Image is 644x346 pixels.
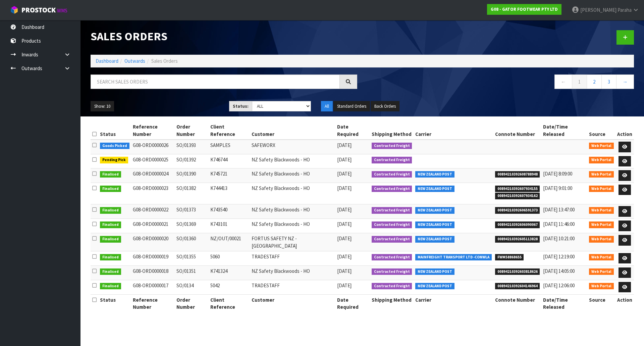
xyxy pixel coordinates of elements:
[131,154,175,168] td: G08-ORD0000025
[589,186,614,192] span: Web Portal
[495,236,540,243] span: 00894210392605113828
[415,186,454,192] span: NEW ZEALAND POST
[589,143,614,149] span: Web Portal
[495,193,540,199] span: 00894210392607934162
[250,265,335,280] td: NZ Safety Blackwoods - HO
[209,280,250,294] td: 5042
[131,280,175,294] td: G08-ORD0000017
[372,236,412,243] span: Contracted Freight
[543,235,575,242] span: [DATE] 10:21:00
[100,236,121,243] span: Finalised
[495,268,540,275] span: 00894210392603818626
[415,283,454,290] span: NEW ZEALAND POST
[337,170,352,177] span: [DATE]
[250,294,335,312] th: Customer
[175,280,208,294] td: SO/0134
[100,207,121,214] span: Finalised
[209,265,250,280] td: K741324
[100,268,121,275] span: Finalised
[543,268,575,274] span: [DATE] 14:05:00
[415,236,454,243] span: NEW ZEALAND POST
[415,221,454,228] span: NEW ZEALAND POST
[337,282,352,289] span: [DATE]
[495,254,524,261] span: FWM58868655
[335,121,370,140] th: Date Required
[337,185,352,191] span: [DATE]
[372,157,412,163] span: Contracted Freight
[589,268,614,275] span: Web Portal
[321,101,333,112] button: All
[209,168,250,183] td: K745721
[589,283,614,290] span: Web Portal
[372,143,412,149] span: Contracted Freight
[175,140,208,154] td: SO/01393
[370,121,414,140] th: Shipping Method
[209,251,250,265] td: 5060
[415,254,492,261] span: MAINFREIGHT TRANSPORT LTD -CONWLA
[100,221,121,228] span: Finalised
[487,4,561,15] a: G08 - GATOR FOOTWEAR PTY LTD
[415,171,454,178] span: NEW ZEALAND POST
[233,103,249,109] strong: Status:
[98,294,131,312] th: Status
[131,168,175,183] td: G08-ORD0000024
[98,121,131,140] th: Status
[495,186,540,192] span: 00894210392607934155
[100,143,129,149] span: Goods Picked
[415,268,454,275] span: NEW ZEALAND POST
[131,233,175,251] td: G08-ORD0000020
[589,254,614,261] span: Web Portal
[124,58,145,64] a: Outwards
[250,280,335,294] td: TRADESTAFF
[493,294,542,312] th: Connote Number
[10,6,18,14] img: cube-alt.png
[91,30,357,43] h1: Sales Orders
[250,154,335,168] td: NZ Safety Blackwoods - HO
[589,236,614,243] span: Web Portal
[175,294,208,312] th: Order Number
[587,294,615,312] th: Source
[209,233,250,251] td: NZ/OUT/00021
[414,121,493,140] th: Carrier
[131,265,175,280] td: G08-ORD0000018
[367,75,634,91] nav: Page navigation
[175,233,208,251] td: SO/01360
[491,6,558,12] strong: G08 - GATOR FOOTWEAR PTY LTD
[587,121,615,140] th: Source
[554,75,572,89] a: ←
[493,121,542,140] th: Connote Number
[337,253,352,260] span: [DATE]
[370,294,414,312] th: Shipping Method
[250,219,335,233] td: NZ Safety Blackwoods - HO
[372,207,412,214] span: Contracted Freight
[580,7,616,13] span: [PERSON_NAME]
[175,251,208,265] td: SO/01355
[337,156,352,163] span: [DATE]
[589,221,614,228] span: Web Portal
[543,221,575,227] span: [DATE] 11:46:00
[589,157,614,163] span: Web Portal
[337,142,352,148] span: [DATE]
[589,207,614,214] span: Web Portal
[337,235,352,242] span: [DATE]
[209,154,250,168] td: K746744
[372,221,412,228] span: Contracted Freight
[21,6,56,14] span: ProStock
[543,253,575,260] span: [DATE] 12:19:00
[209,219,250,233] td: K743101
[100,171,121,178] span: Finalised
[337,268,352,274] span: [DATE]
[372,268,412,275] span: Contracted Freight
[209,294,250,312] th: Client Reference
[131,121,175,140] th: Reference Number
[175,154,208,168] td: SO/01392
[616,75,634,89] a: →
[131,204,175,219] td: G08-ORD0000022
[337,206,352,213] span: [DATE]
[615,294,634,312] th: Action
[372,171,412,178] span: Contracted Freight
[495,207,540,214] span: 00894210392606591373
[333,101,370,112] button: Standard Orders
[175,265,208,280] td: SO/01351
[414,294,493,312] th: Carrier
